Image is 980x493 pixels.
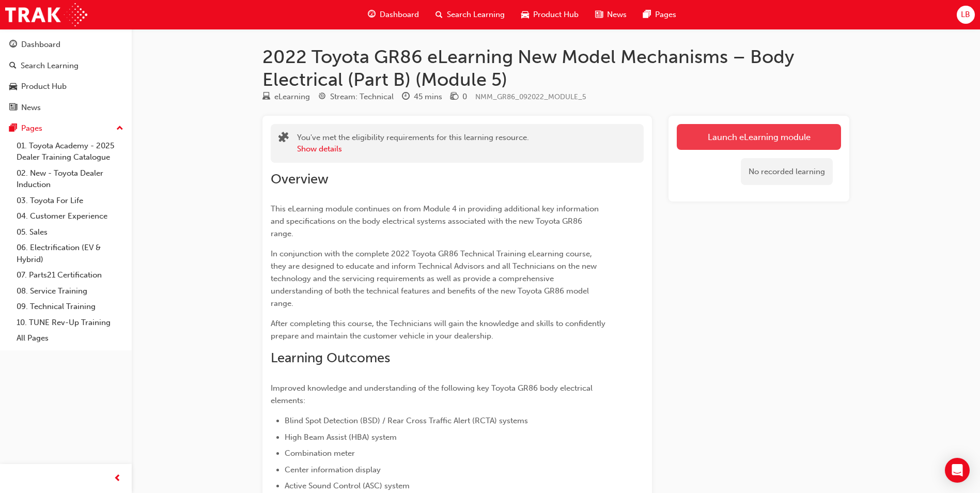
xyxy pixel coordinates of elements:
[450,90,467,103] div: Price
[12,330,128,346] a: All Pages
[9,61,17,71] span: search-icon
[4,77,128,96] a: Product Hub
[4,98,128,117] a: News
[21,39,60,51] div: Dashboard
[262,90,310,103] div: Type
[12,267,128,283] a: 07. Parts21 Certification
[271,171,329,187] span: Overview
[271,350,390,366] span: Learning Outcomes
[297,132,529,155] div: You've met the eligibility requirements for this learning resource.
[116,122,123,135] span: up-icon
[447,9,505,21] span: Search Learning
[262,93,270,102] span: learningResourceType_ELEARNING-icon
[4,56,128,75] a: Search Learning
[677,124,841,150] a: Launch eLearning module
[9,40,17,50] span: guage-icon
[957,6,975,24] button: LB
[4,119,128,138] button: Pages
[262,45,849,90] h1: 2022 Toyota GR86 eLearning New Model Mechanisms – Body Electrical (Part B) (Module 5)
[12,165,128,193] a: 02. New - Toyota Dealer Induction
[4,33,128,119] button: DashboardSearch LearningProduct HubNews
[368,8,376,21] span: guage-icon
[285,433,397,442] span: High Beam Assist (HBA) system
[607,9,627,21] span: News
[533,9,579,21] span: Product Hub
[285,481,410,490] span: Active Sound Control (ASC) system
[380,9,419,21] span: Dashboard
[462,91,467,103] div: 0
[12,315,128,331] a: 10. TUNE Rev-Up Training
[274,91,310,103] div: eLearning
[4,35,128,54] a: Dashboard
[9,103,17,113] span: news-icon
[318,90,394,103] div: Stream
[12,138,128,165] a: 01. Toyota Academy - 2025 Dealer Training Catalogue
[5,3,87,26] img: Trak
[9,82,17,91] span: car-icon
[741,158,833,186] div: No recorded learning
[521,8,529,21] span: car-icon
[21,81,67,93] div: Product Hub
[318,93,326,102] span: target-icon
[655,9,676,21] span: Pages
[12,299,128,315] a: 09. Technical Training
[587,4,635,25] a: news-iconNews
[297,143,342,155] button: Show details
[414,91,442,103] div: 45 mins
[643,8,651,21] span: pages-icon
[961,9,970,21] span: LB
[285,449,355,458] span: Combination meter
[285,416,528,425] span: Blind Spot Detection (BSD) / Rear Cross Traffic Alert (RCTA) systems
[271,383,595,405] span: Improved knowledge and understanding of the following key Toyota GR86 body electrical elements:
[21,102,41,114] div: News
[12,283,128,299] a: 08. Service Training
[450,93,458,102] span: money-icon
[12,224,128,240] a: 05. Sales
[330,91,394,103] div: Stream: Technical
[271,249,599,308] span: In conjunction with the complete 2022 Toyota GR86 Technical Training eLearning course, they are d...
[12,193,128,209] a: 03. Toyota For Life
[114,472,121,485] span: prev-icon
[271,319,608,341] span: After completing this course, the Technicians will gain the knowledge and skills to confidently p...
[12,240,128,267] a: 06. Electrification (EV & Hybrid)
[402,93,410,102] span: clock-icon
[271,204,601,238] span: This eLearning module continues on from Module 4 in providing additional key information and spec...
[635,4,685,25] a: pages-iconPages
[945,458,970,483] div: Open Intercom Messenger
[285,465,381,474] span: Center information display
[475,93,586,101] span: Learning resource code
[402,90,442,103] div: Duration
[21,60,79,72] div: Search Learning
[595,8,603,21] span: news-icon
[21,122,42,134] div: Pages
[435,8,443,21] span: search-icon
[360,4,427,25] a: guage-iconDashboard
[12,208,128,224] a: 04. Customer Experience
[427,4,513,25] a: search-iconSearch Learning
[9,124,17,133] span: pages-icon
[513,4,587,25] a: car-iconProduct Hub
[278,133,289,145] span: puzzle-icon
